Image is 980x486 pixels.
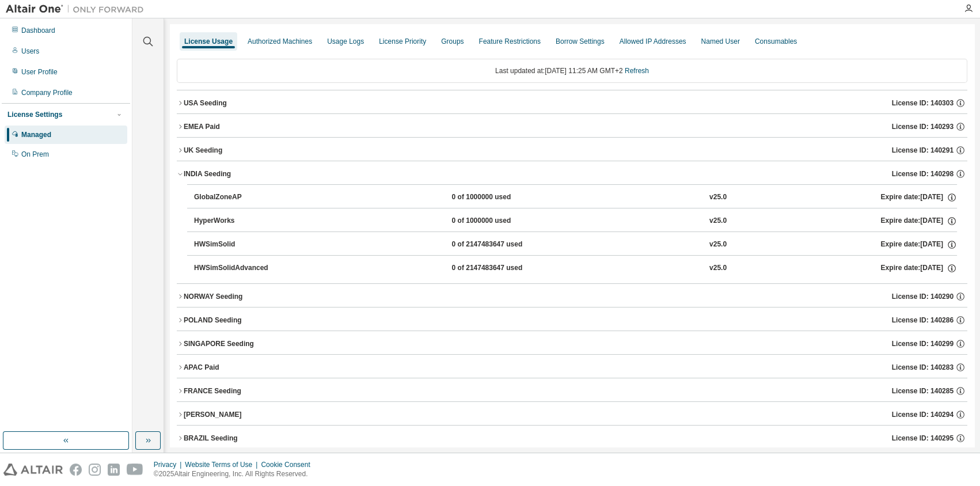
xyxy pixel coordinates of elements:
div: v25.0 [709,216,727,226]
p: © 2025 Altair Engineering, Inc. All Rights Reserved. [154,469,317,479]
div: 0 of 2147483647 used [451,240,555,250]
div: 0 of 1000000 used [451,216,555,226]
div: User Profile [21,67,58,77]
div: Allowed IP Addresses [620,37,686,46]
div: GlobalZoneAP [194,192,298,203]
div: NORWAY Seeding [184,292,242,301]
span: License ID: 140285 [892,386,954,396]
div: License Settings [7,110,62,119]
a: Refresh [625,67,649,75]
img: facebook.svg [70,464,82,476]
button: HWSimSolidAdvanced0 of 2147483647 usedv25.0Expire date:[DATE] [194,256,957,281]
button: GlobalZoneAP0 of 1000000 usedv25.0Expire date:[DATE] [194,185,957,210]
span: License ID: 140303 [892,98,954,108]
div: HWSimSolid [194,240,298,250]
div: Feature Restrictions [479,37,541,46]
span: License ID: 140293 [892,122,954,131]
span: License ID: 140290 [892,292,954,301]
div: Expire date: [DATE] [880,263,956,274]
span: License ID: 140283 [892,363,954,372]
div: License Usage [184,37,233,46]
div: Dashboard [21,26,55,35]
div: v25.0 [709,192,727,203]
span: License ID: 140295 [892,434,954,443]
button: INDIA SeedingLicense ID: 140298 [177,161,967,187]
button: HyperWorks0 of 1000000 usedv25.0Expire date:[DATE] [194,208,957,234]
div: On Prem [21,150,49,159]
button: APAC PaidLicense ID: 140283 [177,355,967,380]
div: Consumables [755,37,797,46]
button: [PERSON_NAME]License ID: 140294 [177,402,967,427]
div: License Priority [379,37,426,46]
button: USA SeedingLicense ID: 140303 [177,90,967,116]
img: youtube.svg [127,464,143,476]
div: Expire date: [DATE] [880,216,956,226]
div: POLAND Seeding [184,316,242,325]
img: altair_logo.svg [3,464,63,476]
div: Expire date: [DATE] [880,240,956,250]
div: BRAZIL Seeding [184,434,238,443]
div: v25.0 [709,263,727,274]
div: Authorized Machines [248,37,312,46]
span: License ID: 140299 [892,339,954,348]
button: UK SeedingLicense ID: 140291 [177,138,967,163]
div: v25.0 [709,240,727,250]
div: APAC Paid [184,363,219,372]
button: BRAZIL SeedingLicense ID: 140295 [177,426,967,451]
img: linkedin.svg [108,464,120,476]
button: EMEA PaidLicense ID: 140293 [177,114,967,139]
span: License ID: 140298 [892,169,954,179]
div: EMEA Paid [184,122,220,131]
span: License ID: 140291 [892,146,954,155]
div: [PERSON_NAME] [184,410,242,419]
span: License ID: 140294 [892,410,954,419]
span: License ID: 140286 [892,316,954,325]
button: SINGAPORE SeedingLicense ID: 140299 [177,331,967,356]
div: HyperWorks [194,216,298,226]
div: 0 of 1000000 used [451,192,555,203]
div: SINGAPORE Seeding [184,339,254,348]
div: Expire date: [DATE] [880,192,956,203]
div: Cookie Consent [261,460,317,469]
div: Usage Logs [327,37,364,46]
button: POLAND SeedingLicense ID: 140286 [177,307,967,333]
div: Groups [441,37,464,46]
div: Privacy [154,460,185,469]
div: Named User [701,37,739,46]
div: Users [21,47,39,56]
div: 0 of 2147483647 used [451,263,555,274]
div: Company Profile [21,88,73,97]
div: Website Terms of Use [185,460,261,469]
div: Managed [21,130,51,139]
div: Last updated at: [DATE] 11:25 AM GMT+2 [177,59,967,83]
button: NORWAY SeedingLicense ID: 140290 [177,284,967,309]
img: instagram.svg [89,464,101,476]
div: Borrow Settings [556,37,605,46]
button: FRANCE SeedingLicense ID: 140285 [177,378,967,404]
button: HWSimSolid0 of 2147483647 usedv25.0Expire date:[DATE] [194,232,957,257]
div: FRANCE Seeding [184,386,241,396]
div: HWSimSolidAdvanced [194,263,298,274]
div: UK Seeding [184,146,222,155]
div: INDIA Seeding [184,169,231,179]
img: Altair One [6,3,150,15]
div: USA Seeding [184,98,227,108]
